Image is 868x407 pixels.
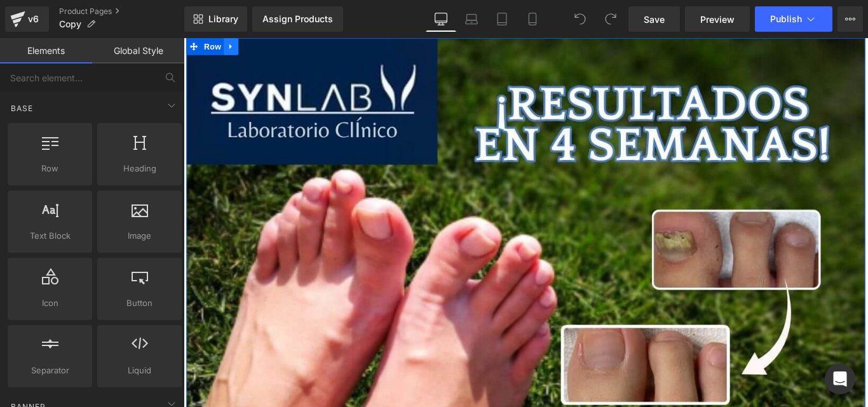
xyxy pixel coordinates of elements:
span: Publish [770,14,802,24]
a: New Library [184,6,247,32]
a: Product Pages [59,6,184,17]
span: Button [101,297,178,310]
span: Base [10,102,34,114]
span: Library [208,13,238,25]
a: Tablet [487,6,517,32]
span: Preview [700,13,735,26]
div: Assign Products [262,14,333,24]
span: Text Block [11,229,88,243]
div: Open Intercom Messenger [825,364,855,394]
div: v6 [25,11,41,27]
a: Mobile [517,6,548,32]
button: Publish [755,6,832,32]
span: Save [644,13,665,26]
span: Heading [101,162,178,175]
a: Desktop [426,6,456,32]
span: Icon [11,297,88,310]
span: Copy [59,19,81,29]
a: Global Style [92,38,184,63]
span: Liquid [101,364,178,377]
span: Image [101,229,178,243]
button: Undo [567,6,593,32]
span: Row [11,162,88,175]
a: Preview [685,6,750,32]
a: v6 [5,6,49,32]
button: More [837,6,863,32]
button: Redo [598,6,623,32]
a: Laptop [456,6,487,32]
span: Separator [11,364,88,377]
